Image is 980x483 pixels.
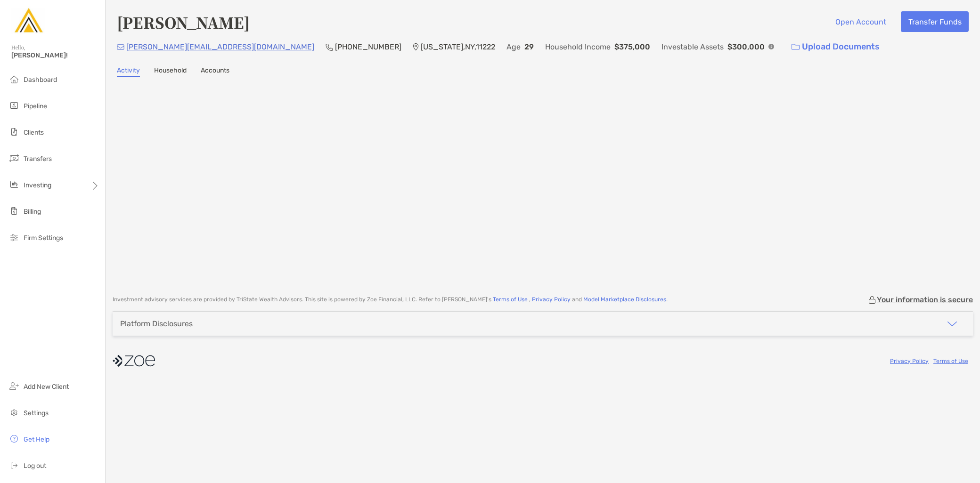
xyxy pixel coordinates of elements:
[11,51,99,59] span: [PERSON_NAME]!
[113,296,668,303] p: Investment advisory services are provided by TriState Wealth Advisors . This site is powered by Z...
[421,41,495,53] p: [US_STATE] , NY , 11222
[24,208,41,216] span: Billing
[117,44,124,50] img: Email Icon
[901,11,969,32] button: Transfer Funds
[24,383,69,391] span: Add New Client
[8,380,20,392] img: add_new_client icon
[24,181,51,189] span: Investing
[661,41,724,53] p: Investable Assets
[8,232,20,243] img: firm-settings icon
[792,44,800,50] img: button icon
[727,41,765,53] p: $300,000
[8,126,20,137] img: clients icon
[24,102,47,110] span: Pipeline
[11,4,45,38] img: Zoe Logo
[117,66,140,77] a: Activity
[113,350,155,371] img: company logo
[335,41,401,53] p: [PHONE_NUMBER]
[8,205,20,217] img: billing icon
[201,66,229,77] a: Accounts
[947,318,958,330] img: icon arrow
[24,462,46,470] span: Log out
[506,41,521,53] p: Age
[614,41,650,53] p: $375,000
[24,435,49,443] span: Get Help
[8,153,20,164] img: transfers icon
[583,296,666,303] a: Model Marketplace Disclosures
[877,295,973,304] p: Your information is secure
[24,234,63,242] span: Firm Settings
[8,433,20,444] img: get-help icon
[120,319,193,328] div: Platform Disclosures
[890,358,929,364] a: Privacy Policy
[8,179,20,190] img: investing icon
[933,358,968,364] a: Terms of Use
[8,407,20,418] img: settings icon
[493,296,528,303] a: Terms of Use
[768,44,774,49] img: Info Icon
[126,41,314,53] p: [PERSON_NAME][EMAIL_ADDRESS][DOMAIN_NAME]
[117,11,250,33] h4: [PERSON_NAME]
[24,129,44,137] span: Clients
[154,66,187,77] a: Household
[326,43,333,51] img: Phone Icon
[413,43,419,51] img: Location Icon
[545,41,611,53] p: Household Income
[8,459,20,471] img: logout icon
[8,73,20,85] img: dashboard icon
[532,296,571,303] a: Privacy Policy
[8,100,20,111] img: pipeline icon
[828,11,893,32] button: Open Account
[24,76,57,84] span: Dashboard
[24,155,52,163] span: Transfers
[524,41,534,53] p: 29
[785,37,886,57] a: Upload Documents
[24,409,49,417] span: Settings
